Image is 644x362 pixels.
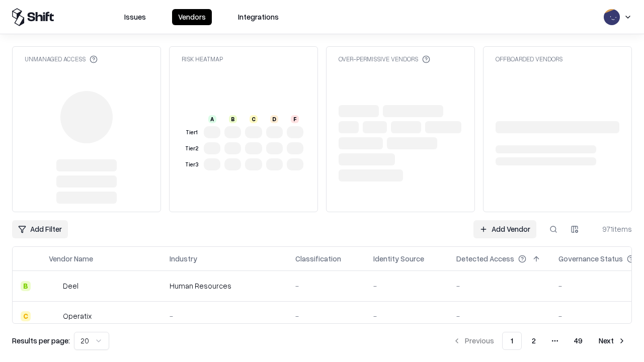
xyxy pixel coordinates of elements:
div: A [208,115,216,123]
img: Operatix [49,311,59,321]
button: Vendors [172,9,212,25]
img: Deel [49,281,59,291]
button: Integrations [232,9,285,25]
div: Vendor Name [49,253,93,264]
div: Risk Heatmap [182,55,223,63]
div: - [373,281,440,291]
a: Add Vendor [473,220,536,238]
nav: pagination [447,332,632,350]
div: D [270,115,278,123]
div: Tier 3 [184,160,200,169]
div: Tier 1 [184,128,200,137]
div: - [456,281,542,291]
button: Add Filter [12,220,68,238]
div: - [295,311,357,321]
div: - [170,311,279,321]
div: Detected Access [456,253,514,264]
button: 2 [524,332,544,350]
div: Tier 2 [184,144,200,153]
div: Classification [295,253,341,264]
div: - [373,311,440,321]
div: Unmanaged Access [25,55,98,63]
div: Governance Status [558,253,623,264]
div: Identity Source [373,253,424,264]
div: B [21,281,31,291]
div: - [456,311,542,321]
div: C [21,311,31,321]
div: Operatix [63,311,92,321]
button: Issues [118,9,152,25]
button: 1 [502,332,522,350]
button: Next [593,332,632,350]
div: B [229,115,237,123]
div: Industry [170,253,197,264]
div: Deel [63,281,78,291]
div: Human Resources [170,281,279,291]
div: C [250,115,258,123]
div: F [291,115,299,123]
div: Over-Permissive Vendors [339,55,430,63]
div: Offboarded Vendors [496,55,562,63]
div: - [295,281,357,291]
div: 971 items [592,224,632,234]
p: Results per page: [12,335,70,346]
button: 49 [566,332,591,350]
